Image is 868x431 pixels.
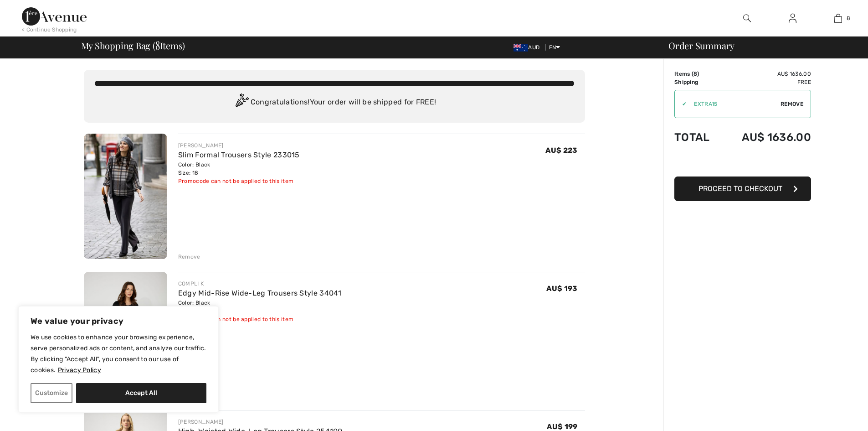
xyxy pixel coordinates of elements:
[546,284,577,293] span: AU$ 193
[22,26,77,34] div: < Continue Shopping
[545,146,577,155] span: AU$ 223
[693,71,697,77] span: 8
[674,70,720,78] td: Items ( )
[816,13,860,24] a: 8
[781,100,803,108] span: Remove
[675,100,687,108] div: ✔
[178,253,200,261] div: Remove
[95,93,574,112] div: Congratulations! Your order will be shipped for FREE!
[18,306,219,413] div: We value your privacy
[232,93,251,112] img: Congratulation2.svg
[720,78,811,86] td: Free
[547,422,577,431] span: AU$ 199
[514,44,543,51] span: AUD
[178,280,342,288] div: COMPLI K
[31,316,206,327] p: We value your privacy
[674,153,811,173] iframe: PayPal
[178,315,342,323] div: Promocode can not be applied to this item
[674,78,720,86] td: Shipping
[31,332,206,376] p: We use cookies to enhance your browsing experience, serve personalized ads or content, and analyz...
[699,184,782,193] span: Proceed to Checkout
[834,13,842,24] img: My Bag
[178,141,300,150] div: [PERSON_NAME]
[657,41,863,50] div: Order Summary
[789,13,796,24] img: My Info
[178,177,300,185] div: Promocode can not be applied to this item
[155,39,160,51] span: 8
[549,44,560,51] span: EN
[178,418,343,426] div: [PERSON_NAME]
[781,13,804,24] a: Sign In
[720,122,811,153] td: AU$ 1636.00
[178,299,342,315] div: Color: Black Size: XL
[720,70,811,78] td: AU$ 1636.00
[743,13,751,24] img: search the website
[178,161,300,177] div: Color: Black Size: 18
[847,14,850,22] span: 8
[31,383,72,403] button: Customize
[178,151,300,159] a: Slim Formal Trousers Style 233015
[687,90,781,118] input: Promo code
[22,7,87,26] img: 1ère Avenue
[178,289,342,297] a: Edgy Mid-Rise Wide-Leg Trousers Style 34041
[674,122,720,153] td: Total
[81,41,185,50] span: My Shopping Bag ( Items)
[84,134,167,259] img: Slim Formal Trousers Style 233015
[76,383,206,403] button: Accept All
[674,177,811,201] button: Proceed to Checkout
[57,366,102,374] a: Privacy Policy
[514,44,528,52] img: Australian Dollar
[84,272,167,397] img: Edgy Mid-Rise Wide-Leg Trousers Style 34041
